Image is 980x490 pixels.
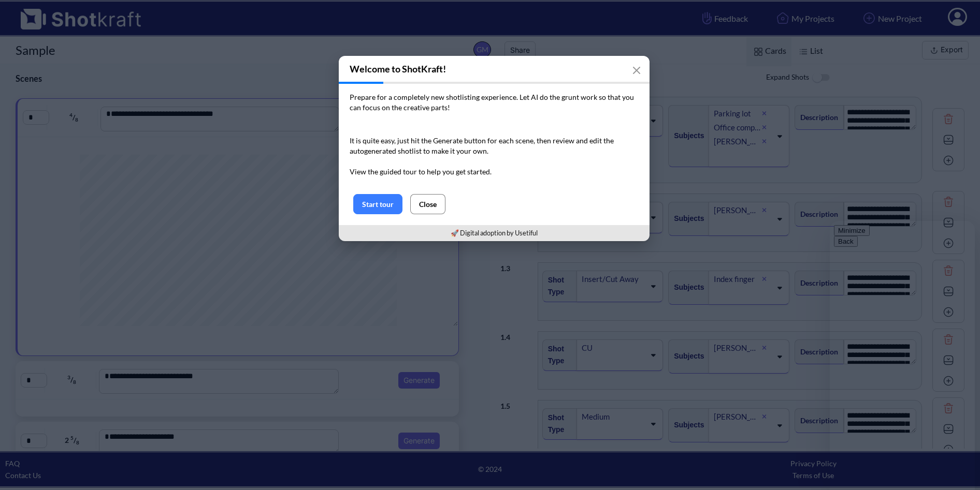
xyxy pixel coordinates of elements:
p: It is quite easy, just hit the Generate button for each scene, then review and edit the autogener... [350,136,639,177]
a: 🚀 Digital adoption by Usetiful [451,229,538,237]
span: Minimize [8,6,36,13]
button: Minimize [4,4,40,15]
span: Back [8,17,24,24]
button: Close [410,194,445,214]
div: secondary [4,4,141,15]
h3: Welcome to ShotKraft! [339,56,650,82]
button: Back [4,15,28,26]
button: Start tour [353,194,402,214]
span: Prepare for a completely new shotlisting experience. [350,93,518,101]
